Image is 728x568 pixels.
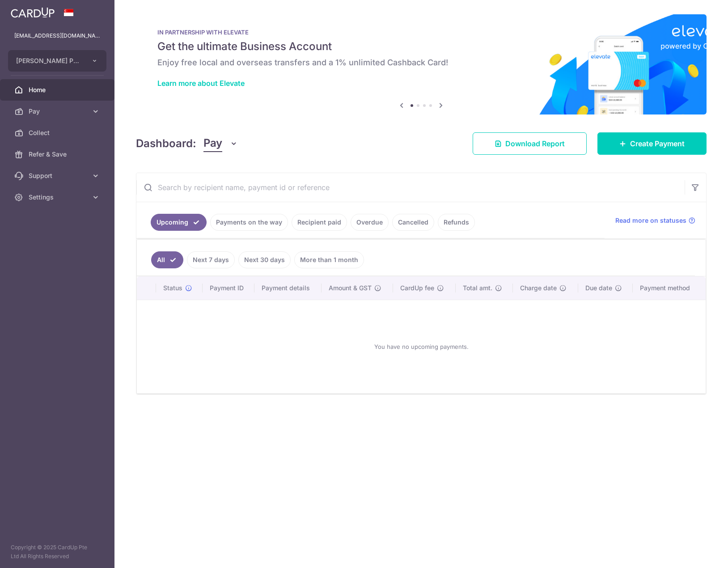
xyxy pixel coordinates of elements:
[210,214,288,231] a: Payments on the way
[29,107,88,116] span: Pay
[136,173,685,202] input: Search by recipient name, payment id or reference
[157,79,245,88] a: Learn more about Elevate
[29,150,88,159] span: Refer & Save
[392,214,434,231] a: Cancelled
[438,214,475,231] a: Refunds
[585,284,612,292] span: Due date
[187,251,235,268] a: Next 7 days
[29,193,88,202] span: Settings
[292,214,347,231] a: Recipient paid
[163,284,182,292] span: Status
[136,136,196,152] h4: Dashboard:
[11,7,55,18] img: CardUp
[400,284,434,292] span: CardUp fee
[238,251,291,268] a: Next 30 days
[151,251,183,268] a: All
[505,138,565,149] span: Download Report
[351,214,389,231] a: Overdue
[597,132,707,155] a: Create Payment
[157,29,685,36] p: IN PARTNERSHIP WITH ELEVATE
[16,56,82,65] span: [PERSON_NAME] PTE. LTD.
[29,85,88,94] span: Home
[148,307,695,386] div: You have no upcoming payments.
[157,57,685,68] h6: Enjoy free local and overseas transfers and a 1% unlimited Cashback Card!
[520,284,557,292] span: Charge date
[473,132,587,155] a: Download Report
[203,135,222,152] span: Pay
[329,284,372,292] span: Amount & GST
[254,276,322,300] th: Payment details
[203,135,238,152] button: Pay
[14,31,100,40] p: [EMAIL_ADDRESS][DOMAIN_NAME]
[630,138,685,149] span: Create Payment
[29,171,88,180] span: Support
[633,276,706,300] th: Payment method
[157,39,685,54] h5: Get the ultimate Business Account
[203,276,254,300] th: Payment ID
[294,251,364,268] a: More than 1 month
[615,216,686,225] span: Read more on statuses
[8,50,106,72] button: [PERSON_NAME] PTE. LTD.
[615,216,695,225] a: Read more on statuses
[136,14,707,114] img: Renovation banner
[29,128,88,137] span: Collect
[151,214,207,231] a: Upcoming
[463,284,492,292] span: Total amt.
